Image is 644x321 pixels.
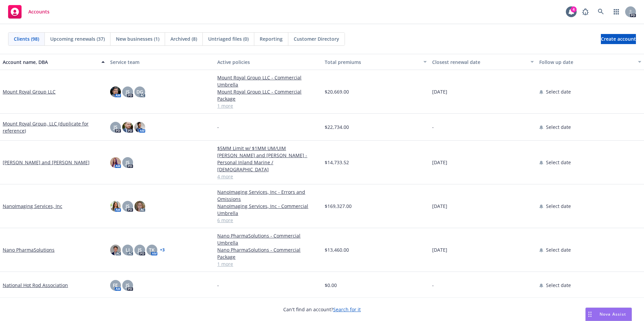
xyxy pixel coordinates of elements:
[432,88,447,95] span: [DATE]
[432,123,434,131] span: -
[432,282,434,289] span: -
[50,35,105,42] span: Upcoming renewals (37)
[110,157,121,168] img: photo
[215,54,322,70] button: Active policies
[325,123,349,131] span: $22,734.00
[122,122,133,133] img: photo
[217,145,319,152] a: $5MM Limit w/ $1MM UM/UIM
[432,159,447,166] span: [DATE]
[325,203,352,210] span: $169,327.00
[113,282,118,289] span: FE
[585,308,632,321] button: Nova Assist
[107,54,215,70] button: Service team
[14,35,39,42] span: Clients (98)
[432,203,447,210] span: [DATE]
[3,282,68,289] a: National Hot Rod Association
[160,248,165,252] a: + 3
[217,88,319,102] a: Mount Royal Group LLC - Commercial Package
[208,35,249,42] span: Untriaged files (0)
[170,35,197,42] span: Archived (8)
[217,282,219,289] span: -
[325,246,349,253] span: $13,460.00
[432,59,527,66] div: Closest renewal date
[537,54,644,70] button: Follow up date
[601,33,636,45] span: Create account
[546,159,571,166] span: Select date
[217,152,319,173] a: [PERSON_NAME] and [PERSON_NAME] - Personal Inland Marine / [DEMOGRAPHIC_DATA]
[138,246,142,253] span: JS
[325,59,419,66] div: Total premiums
[5,2,52,21] a: Accounts
[333,306,361,313] a: Search for it
[429,54,537,70] button: Closest renewal date
[3,159,90,166] a: [PERSON_NAME] and [PERSON_NAME]
[217,203,319,217] a: NanoImaging Services, Inc - Commercial Umbrella
[3,203,62,210] a: NanoImaging Services, Inc
[600,311,626,317] span: Nova Assist
[579,5,592,19] a: Report a Bug
[3,246,55,253] a: Nano PharmaSolutions
[539,59,634,66] div: Follow up date
[322,54,429,70] button: Total premiums
[110,86,121,97] img: photo
[432,246,447,253] span: [DATE]
[217,59,319,66] div: Active policies
[260,35,283,42] span: Reporting
[126,88,130,95] span: JS
[217,74,319,88] a: Mount Royal Group LLC - Commercial Umbrella
[3,120,105,134] a: Mount Royal Group, LLC (duplicate for reference)
[546,282,571,289] span: Select date
[325,159,349,166] span: $14,733.52
[283,306,361,313] span: Can't find an account?
[594,5,608,19] a: Search
[126,203,130,210] span: JS
[217,260,319,267] a: 1 more
[586,308,594,321] div: Drag to move
[546,123,571,131] span: Select date
[134,122,145,133] img: photo
[325,282,337,289] span: $0.00
[114,123,118,131] span: JS
[610,5,623,19] a: Switch app
[134,201,145,212] img: photo
[546,88,571,95] span: Select date
[217,102,319,109] a: 1 more
[294,35,339,42] span: Customer Directory
[110,59,212,66] div: Service team
[110,245,121,255] img: photo
[601,34,636,44] a: Create account
[217,173,319,180] a: 4 more
[126,246,130,253] span: LI
[126,159,130,166] span: JS
[136,88,143,95] span: DG
[28,9,50,14] span: Accounts
[217,217,319,224] a: 6 more
[110,201,121,212] img: photo
[217,123,219,131] span: -
[546,203,571,210] span: Select date
[217,188,319,203] a: NanoImaging Services, Inc - Errors and Omissions
[116,35,159,42] span: New businesses (1)
[3,88,56,95] a: Mount Royal Group LLC
[325,88,349,95] span: $20,669.00
[571,6,577,12] div: 4
[3,59,97,66] div: Account name, DBA
[126,282,130,289] span: JS
[217,232,319,246] a: Nano PharmaSolutions - Commercial Umbrella
[217,246,319,260] a: Nano PharmaSolutions - Commercial Package
[546,246,571,253] span: Select date
[149,246,155,253] span: TK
